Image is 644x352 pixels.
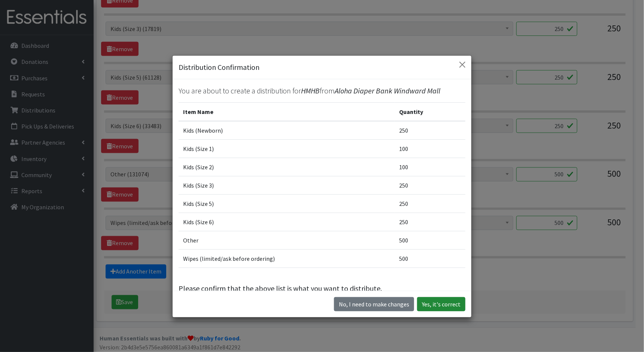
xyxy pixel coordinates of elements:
[179,231,395,250] td: Other
[395,250,465,268] td: 500
[179,85,465,96] p: You are about to create a distribution for from
[395,158,465,176] td: 100
[179,195,395,213] td: Kids (Size 5)
[179,176,395,195] td: Kids (Size 3)
[395,176,465,195] td: 250
[395,140,465,158] td: 100
[179,140,395,158] td: Kids (Size 1)
[335,86,440,95] span: Aloha Diaper Bank Windward Mall
[179,250,395,268] td: Wipes (limited/ask before ordering)
[179,62,259,73] h5: Distribution Confirmation
[179,213,395,231] td: Kids (Size 6)
[395,195,465,213] td: 250
[179,158,395,176] td: Kids (Size 2)
[456,59,468,71] button: Close
[417,297,465,311] button: Yes, it's correct
[395,213,465,231] td: 250
[395,103,465,121] th: Quantity
[179,283,465,294] p: Please confirm that the above list is what you want to distribute.
[395,121,465,140] td: 250
[179,121,395,140] td: Kids (Newborn)
[395,231,465,250] td: 500
[334,297,414,311] button: No I need to make changes
[301,86,320,95] span: HMHB
[179,103,395,121] th: Item Name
